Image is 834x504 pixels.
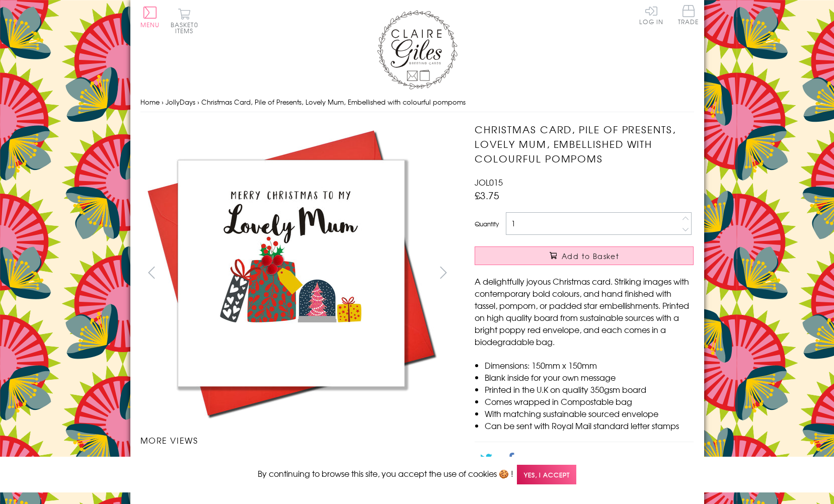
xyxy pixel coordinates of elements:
a: Log In [639,5,663,25]
span: › [197,97,199,107]
button: Menu [140,7,160,28]
h1: Christmas Card, Pile of Presents, Lovely Mum, Embellished with colourful pompoms [475,122,694,165]
button: prev [140,261,163,284]
li: Can be sent with Royal Mail standard letter stamps [485,419,694,432]
nav: breadcrumbs [140,92,694,113]
li: Comes wrapped in Compostable bag [485,395,694,407]
li: Dimensions: 150mm x 150mm [485,359,694,371]
li: Printed in the U.K on quality 350gsm board [485,383,694,395]
span: Add to Basket [562,251,619,261]
li: Blank inside for your own message [485,371,694,383]
a: Home [140,97,160,107]
img: Christmas Card, Pile of Presents, Lovely Mum, Embellished with colourful pompoms [140,122,442,424]
label: Quantity [475,219,499,228]
a: Trade [678,5,699,27]
span: Yes, I accept [517,465,576,484]
img: Christmas Card, Pile of Presents, Lovely Mum, Embellished with colourful pompoms [454,122,756,424]
span: 0 items [175,20,198,35]
span: £3.75 [475,188,499,202]
span: Trade [678,5,699,25]
span: Menu [140,20,160,29]
li: With matching sustainable sourced envelope [485,407,694,419]
p: A delightfully joyous Christmas card. Striking images with contemporary bold colours, and hand fi... [475,275,694,348]
span: › [162,97,164,107]
span: JOL015 [475,176,503,188]
button: next [432,261,454,284]
span: Christmas Card, Pile of Presents, Lovely Mum, Embellished with colourful pompoms [201,97,466,107]
img: Claire Giles Greetings Cards [377,10,458,90]
button: Basket0 items [171,8,198,34]
h3: More views [140,434,455,446]
button: Add to Basket [475,246,694,265]
a: JollyDays [166,97,195,107]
